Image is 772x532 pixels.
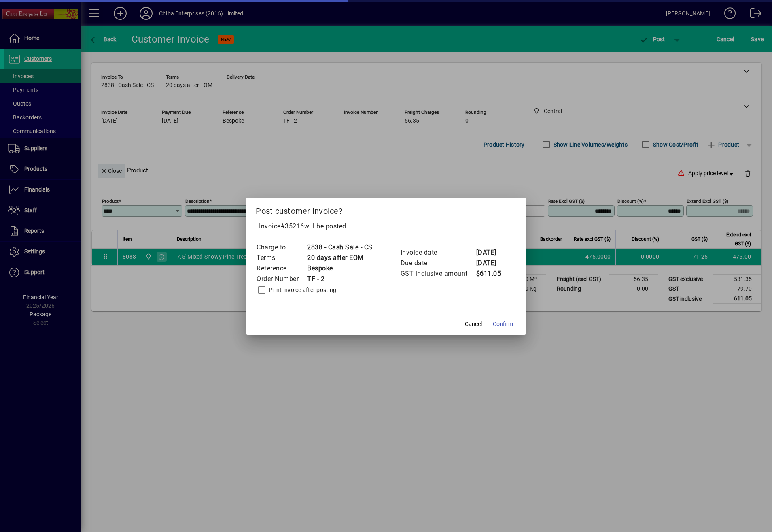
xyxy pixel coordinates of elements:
[493,320,513,328] span: Confirm
[307,274,373,284] td: TF - 2
[281,222,304,230] span: #35216
[460,317,486,332] button: Cancel
[490,317,516,332] button: Confirm
[465,320,482,328] span: Cancel
[256,263,307,274] td: Reference
[307,253,373,263] td: 20 days after EOM
[256,242,307,253] td: Charge to
[400,258,476,268] td: Due date
[476,247,508,258] td: [DATE]
[246,198,526,221] h2: Post customer invoice?
[267,286,336,294] label: Print invoice after posting
[476,268,508,279] td: $611.05
[256,253,307,263] td: Terms
[476,258,508,268] td: [DATE]
[256,274,307,284] td: Order Number
[400,268,476,279] td: GST inclusive amount
[256,221,516,231] p: Invoice will be posted .
[400,247,476,258] td: Invoice date
[307,263,373,274] td: Bespoke
[307,242,373,253] td: 2838 - Cash Sale - CS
